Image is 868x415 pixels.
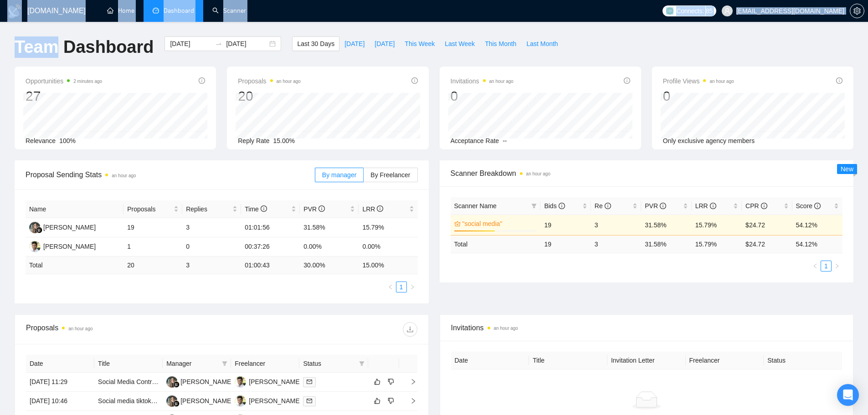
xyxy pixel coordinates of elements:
[26,137,56,144] span: Relevance
[215,40,222,47] span: to
[692,235,742,253] td: 15.79 %
[180,377,233,387] div: [PERSON_NAME]
[94,373,163,392] td: Social Media Contractor for Financial Planning Content
[489,79,514,84] time: an hour ago
[400,36,440,51] button: This Week
[388,378,394,385] span: dislike
[153,7,159,14] span: dashboard
[411,77,418,84] span: info-circle
[123,256,182,274] td: 20
[451,168,843,179] span: Scanner Breakdown
[212,7,246,15] a: searchScanner
[182,256,241,274] td: 3
[559,203,565,209] span: info-circle
[372,395,383,406] button: like
[235,378,301,385] a: SH[PERSON_NAME]
[454,202,497,210] span: Scanner Name
[300,218,359,237] td: 31.58%
[241,256,300,274] td: 01:00:43
[98,378,253,385] a: Social Media Contractor for Financial Planning Content
[686,352,764,369] th: Freelancer
[307,398,312,404] span: mail
[591,235,641,253] td: 3
[29,242,96,250] a: SH[PERSON_NAME]
[307,379,312,384] span: mail
[407,282,418,292] button: right
[166,378,233,385] a: LK[PERSON_NAME]
[220,357,229,370] span: filter
[405,39,435,49] span: This Week
[173,400,180,407] img: gigradar-bm.png
[199,77,205,84] span: info-circle
[540,235,591,253] td: 19
[182,237,241,256] td: 0
[503,137,507,144] span: --
[742,235,792,253] td: $ 24.72
[605,203,611,209] span: info-circle
[595,202,611,210] span: Re
[370,36,400,51] button: [DATE]
[385,282,396,292] button: left
[238,87,301,105] div: 20
[107,7,134,15] a: homeHome
[832,261,842,272] button: right
[359,218,417,237] td: 15.79%
[666,7,673,15] img: upwork-logo.png
[745,202,767,210] span: CPR
[544,202,565,210] span: Bids
[529,352,607,369] th: Title
[7,4,22,19] img: logo
[403,326,417,333] span: download
[26,76,102,87] span: Opportunities
[235,376,246,388] img: SH
[837,384,859,406] div: Open Intercom Messenger
[531,203,537,209] span: filter
[812,263,818,269] span: left
[385,395,396,406] button: dislike
[339,36,370,51] button: [DATE]
[15,36,154,58] h1: Team Dashboard
[810,261,821,272] li: Previous Page
[29,241,41,252] img: SH
[362,205,383,213] span: LRR
[695,202,716,210] span: LRR
[385,376,396,387] button: dislike
[26,392,94,411] td: [DATE] 10:46
[388,284,393,290] span: left
[710,203,716,209] span: info-circle
[123,200,182,218] th: Proposals
[462,219,535,229] a: "social media"
[792,235,842,253] td: 54.12 %
[235,397,301,404] a: SH[PERSON_NAME]
[170,39,211,49] input: Start date
[692,215,742,235] td: 15.79%
[454,220,461,227] span: crown
[127,204,172,214] span: Proposals
[641,215,691,235] td: 31.58%
[261,205,267,212] span: info-circle
[318,205,325,212] span: info-circle
[292,36,339,51] button: Last 30 Days
[451,235,541,253] td: Total
[26,169,315,180] span: Proposal Sending Stats
[396,282,407,292] li: 1
[814,203,821,209] span: info-circle
[215,40,222,47] span: swap-right
[359,237,417,256] td: 0.00%
[73,79,102,84] time: 2 minutes ago
[663,137,755,144] span: Only exclusive agency members
[173,381,180,388] img: gigradar-bm.png
[764,352,842,369] th: Status
[445,39,475,49] span: Last Week
[607,352,686,369] th: Invitation Letter
[841,165,853,173] span: New
[451,137,499,144] span: Acceptance Rate
[591,215,641,235] td: 3
[163,355,231,373] th: Manager
[410,284,415,290] span: right
[375,39,395,49] span: [DATE]
[26,373,94,392] td: [DATE] 11:29
[372,376,383,387] button: like
[480,36,521,51] button: This Month
[245,205,267,213] span: Time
